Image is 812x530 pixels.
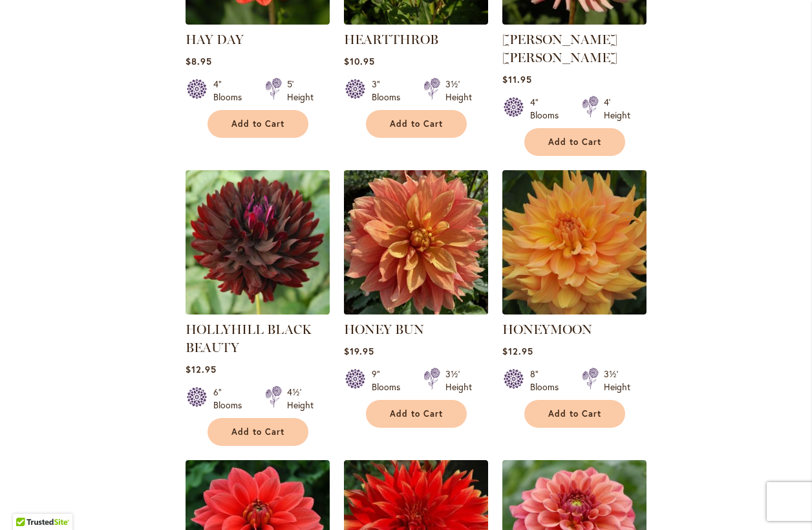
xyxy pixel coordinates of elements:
a: HEARTTHROB [344,15,488,27]
span: Add to Cart [548,408,601,419]
span: $12.95 [502,345,533,357]
div: 3" Blooms [372,78,408,104]
button: Add to Cart [208,418,308,446]
span: $19.95 [344,345,374,357]
a: HAY DAY [186,32,244,47]
div: 4½' Height [287,386,314,412]
div: 4' Height [604,96,630,122]
iframe: Launch Accessibility Center [10,484,46,520]
div: 3½' Height [445,368,472,393]
a: HONEYMOON [502,322,592,337]
button: Add to Cart [366,110,467,138]
div: 4" Blooms [213,78,250,104]
div: 6" Blooms [213,386,250,412]
span: $8.95 [186,55,212,67]
a: HONEY BUN [344,322,424,337]
span: Add to Cart [231,118,284,129]
div: 3½' Height [445,78,472,104]
button: Add to Cart [524,128,625,156]
span: Add to Cart [390,408,443,419]
a: HEARTTHROB [344,32,438,47]
div: 9" Blooms [372,368,408,393]
span: Add to Cart [548,137,601,148]
img: Honeymoon [502,170,646,315]
a: [PERSON_NAME] [PERSON_NAME] [502,32,617,65]
div: 5' Height [287,78,314,104]
img: Honey Bun [340,166,491,318]
div: 8" Blooms [530,368,566,393]
a: HAY DAY [186,15,330,27]
div: 4" Blooms [530,96,566,122]
button: Add to Cart [524,400,625,428]
a: HOLLYHILL BLACK BEAUTY [186,305,330,317]
a: HOLLYHILL BLACK BEAUTY [186,322,312,355]
span: $11.95 [502,73,532,85]
span: Add to Cart [390,118,443,129]
a: HEATHER MARIE [502,15,646,27]
div: 3½' Height [604,368,630,393]
span: Add to Cart [231,426,284,437]
button: Add to Cart [366,400,467,428]
span: $12.95 [186,363,217,375]
a: Honeymoon [502,305,646,317]
a: Honey Bun [344,305,488,317]
span: $10.95 [344,55,375,67]
button: Add to Cart [208,110,308,138]
img: HOLLYHILL BLACK BEAUTY [186,170,330,315]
